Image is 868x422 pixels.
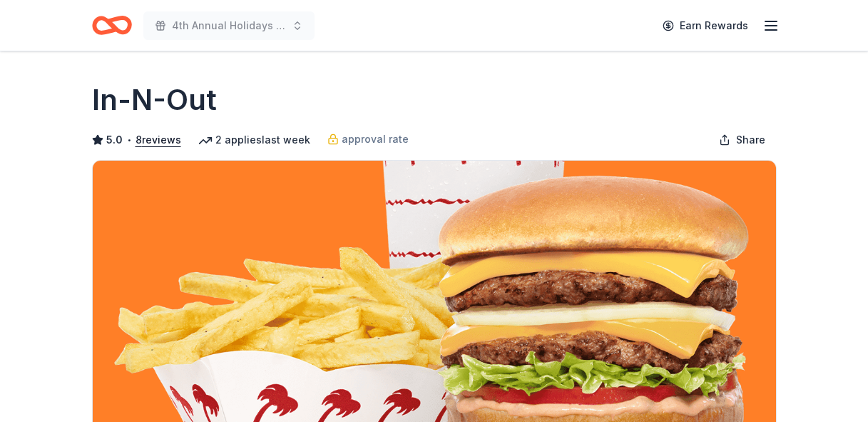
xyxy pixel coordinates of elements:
[654,13,757,39] a: Earn Rewards
[708,126,777,154] button: Share
[126,134,131,146] span: •
[327,131,409,148] a: approval rate
[136,131,181,149] button: 8reviews
[92,9,132,42] a: Home
[143,11,315,40] button: 4th Annual Holidays with the Horses
[342,131,409,148] span: approval rate
[106,131,123,149] span: 5.0
[172,17,286,34] span: 4th Annual Holidays with the Horses
[92,80,217,120] h1: In-N-Out
[198,131,310,149] div: 2 applies last week
[736,131,765,149] span: Share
